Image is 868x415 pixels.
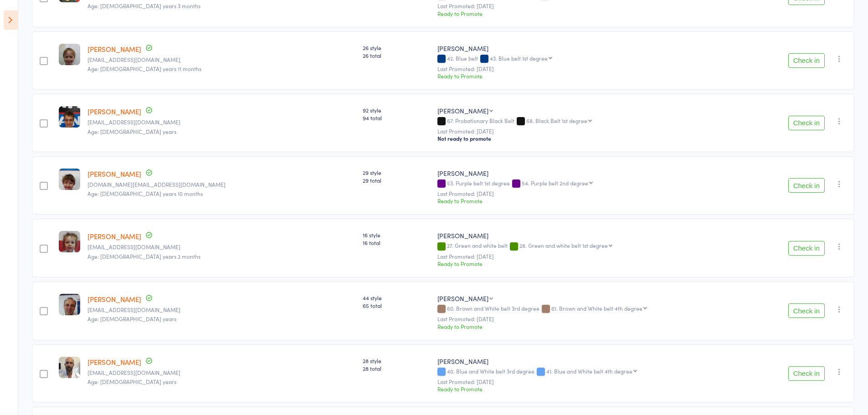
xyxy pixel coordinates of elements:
div: Ready to Promote [437,72,748,80]
div: 41. Blue and White belt 4th degree [546,368,632,374]
span: Age: [DEMOGRAPHIC_DATA] years 11 months [87,65,201,72]
span: Age: [DEMOGRAPHIC_DATA] years 2 months [87,252,200,260]
span: Age: [DEMOGRAPHIC_DATA] years 10 months [87,190,203,197]
div: Ready to Promote [437,260,748,267]
img: image1526680660.png [59,106,80,128]
div: Ready to Promote [437,323,748,330]
div: 40. Blue and White belt 3rd degree [437,368,748,376]
span: 29 total [363,176,430,184]
button: Check in [788,178,825,193]
div: [PERSON_NAME] [437,169,748,178]
img: image1526686206.png [59,44,80,65]
span: 65 total [363,302,430,309]
small: lucystack@gmail.com [87,244,355,250]
div: Ready to Promote [437,197,748,205]
button: Check in [788,366,825,381]
span: Age: [DEMOGRAPHIC_DATA] years [87,378,176,385]
small: natasha.andersson@y7mail.com [87,56,355,63]
div: 27. Green and white belt [437,242,748,250]
span: Age: [DEMOGRAPHIC_DATA] years [87,315,176,323]
div: 68. Black Belt 1st degree [526,118,587,123]
div: Not ready to promote [437,135,748,142]
a: [PERSON_NAME] [87,169,141,179]
span: 92 style [363,106,430,114]
div: [PERSON_NAME] [437,106,488,115]
span: Age: [DEMOGRAPHIC_DATA] years [87,128,176,135]
small: arronforsyth@hotmail.com [87,369,355,376]
span: 16 style [363,231,430,239]
small: Last Promoted: [DATE] [437,66,748,72]
div: 60. Brown and White belt 3rd degree [437,305,748,313]
div: 53. Purple belt 1st degree [437,180,748,188]
div: 42. Blue belt [437,55,748,63]
a: [PERSON_NAME] [87,107,141,116]
div: 43. Blue belt 1st degree [490,55,548,61]
span: 94 total [363,114,430,122]
a: [PERSON_NAME] [87,231,141,241]
img: image1647051129.png [59,357,80,378]
div: [PERSON_NAME] [437,44,748,53]
div: 61. Brown and White belt 4th degree [551,305,642,311]
small: Last Promoted: [DATE] [437,379,748,385]
span: 29 style [363,169,430,176]
a: [PERSON_NAME] [87,294,141,304]
small: Last Promoted: [DATE] [437,253,748,260]
small: nb.bb@me.com [87,181,355,188]
span: 16 total [363,239,430,246]
small: Last Promoted: [DATE] [437,190,748,197]
span: 26 style [363,44,430,51]
small: Last Promoted: [DATE] [437,316,748,322]
div: 28. Green and white belt 1st degree [519,242,608,248]
button: Check in [788,116,825,130]
small: sfinn82@hotmail.com [87,307,355,313]
img: image1526680615.png [59,169,80,190]
span: 26 total [363,51,430,59]
div: 67. Probationary Black Belt [437,118,748,125]
span: 28 total [363,364,430,372]
div: Ready to Promote [437,10,748,17]
small: Last Promoted: [DATE] [437,128,748,134]
div: [PERSON_NAME] [437,231,748,240]
div: Ready to Promote [437,385,748,393]
span: Age: [DEMOGRAPHIC_DATA] years 3 months [87,2,200,10]
span: 44 style [363,294,430,302]
a: [PERSON_NAME] [87,44,141,54]
span: 28 style [363,357,430,364]
a: [PERSON_NAME] [87,357,141,367]
button: Check in [788,53,825,68]
div: [PERSON_NAME] [437,294,488,303]
img: image1565997102.png [59,231,80,252]
img: image1567064457.png [59,294,80,315]
small: caelenjbutcher23@gmail.com [87,119,355,125]
button: Check in [788,241,825,256]
div: 54. Purple belt 2nd degree [522,180,588,186]
button: Check in [788,303,825,318]
small: Last Promoted: [DATE] [437,3,748,9]
div: [PERSON_NAME] [437,357,748,366]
